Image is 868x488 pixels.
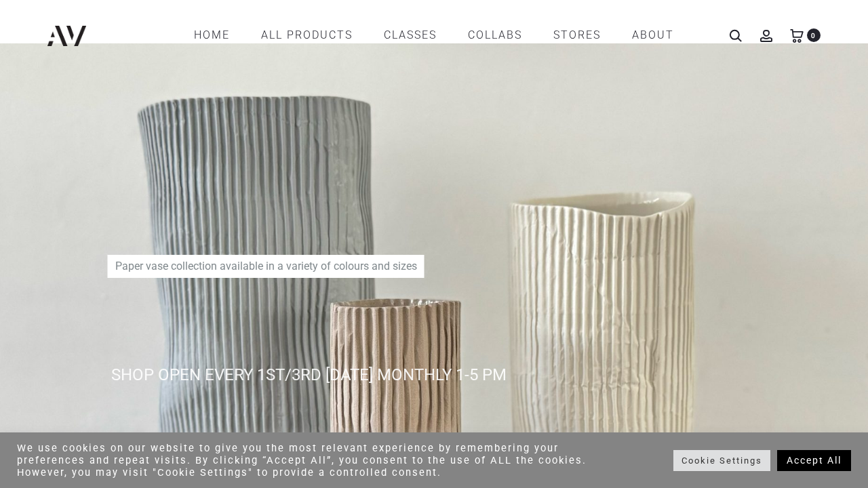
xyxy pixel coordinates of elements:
a: COLLABS [468,24,522,47]
a: Home [194,24,230,47]
span: 0 [807,28,821,42]
a: STORES [553,24,601,47]
a: All products [261,24,353,47]
p: Paper vase collection available in a variety of colours and sizes [108,255,425,278]
div: We use cookies on our website to give you the most relevant experience by remembering your prefer... [17,442,601,479]
a: ABOUT [632,24,674,47]
a: CLASSES [384,24,437,47]
a: 0 [790,28,804,41]
a: Accept All [777,450,851,471]
a: Cookie Settings [673,450,770,471]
